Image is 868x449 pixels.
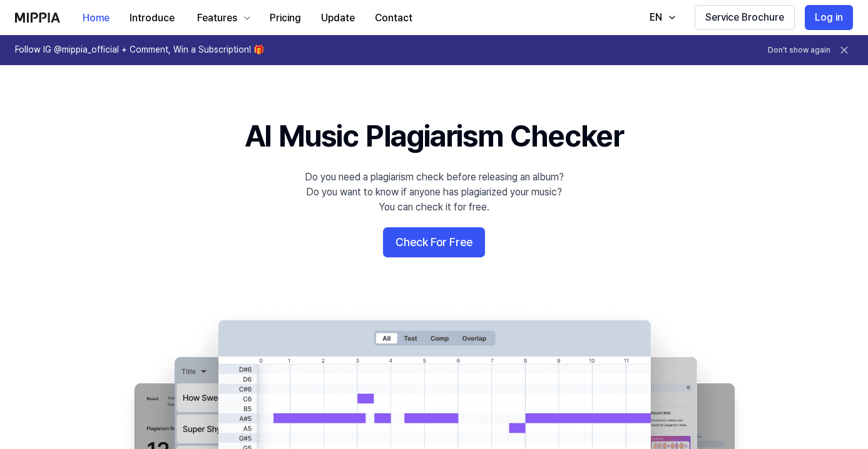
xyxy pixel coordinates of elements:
button: Contact [365,6,422,31]
a: Update [311,1,365,35]
h1: AI Music Plagiarism Checker [245,115,623,157]
div: EN [647,10,665,25]
div: Features [195,11,240,26]
button: EN [637,5,685,30]
button: Log in [805,5,853,30]
button: Update [311,6,365,31]
button: Pricing [260,6,311,31]
h1: Follow IG @mippia_official + Comment, Win a Subscription! 🎁 [15,44,264,56]
a: Home [73,1,120,35]
button: Features [185,6,260,31]
button: Don't show again [768,45,830,56]
button: Home [73,6,120,31]
button: Check For Free [383,227,485,257]
button: Introduce [120,6,185,31]
button: Service Brochure [695,5,795,30]
div: Do you need a plagiarism check before releasing an album? Do you want to know if anyone has plagi... [305,170,564,215]
img: logo [15,13,60,23]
